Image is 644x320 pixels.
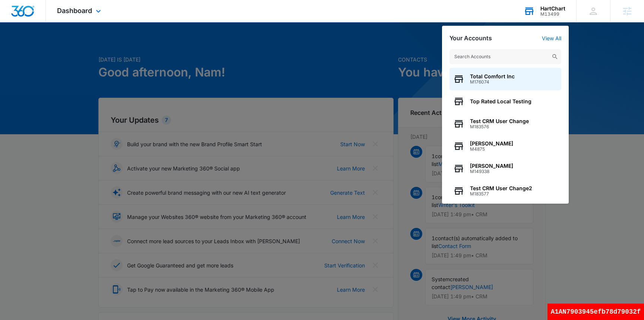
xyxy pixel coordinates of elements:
[449,68,561,90] button: Total Comfort IncM176074
[449,180,561,202] button: Test CRM User Change2M183577
[449,135,561,157] button: [PERSON_NAME]M4875
[470,191,532,197] span: M183577
[449,49,561,64] input: Search Accounts
[540,12,565,17] div: account id
[547,304,644,320] div: A1AN7903945efb78d79032f
[470,169,513,174] span: M149338
[449,157,561,180] button: [PERSON_NAME]M149338
[542,35,561,41] a: View All
[449,35,492,42] h2: Your Accounts
[470,98,531,104] span: Top Rated Local Testing
[449,90,561,113] button: Top Rated Local Testing
[470,124,529,129] span: M183576
[540,6,565,12] div: account name
[470,73,515,79] span: Total Comfort Inc
[470,163,513,169] span: [PERSON_NAME]
[57,7,92,15] span: Dashboard
[470,141,513,147] span: [PERSON_NAME]
[470,79,515,85] span: M176074
[470,185,532,191] span: Test CRM User Change2
[470,147,513,152] span: M4875
[449,113,561,135] button: Test CRM User ChangeM183576
[470,118,529,124] span: Test CRM User Change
